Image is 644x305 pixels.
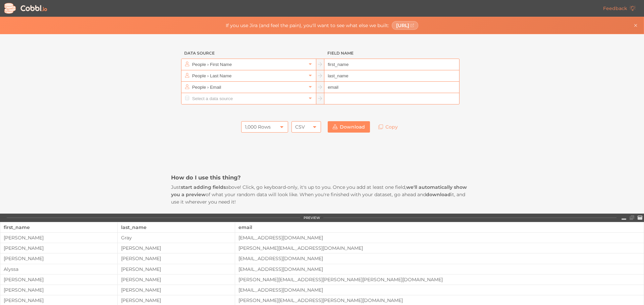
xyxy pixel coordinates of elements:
[191,70,306,81] input: Select a data source
[121,222,231,232] div: last_name
[0,256,117,261] div: [PERSON_NAME]
[295,121,305,133] div: CSV
[118,245,235,251] div: [PERSON_NAME]
[245,121,271,133] div: 1,000 Rows
[0,298,117,303] div: [PERSON_NAME]
[235,277,644,282] div: [PERSON_NAME][EMAIL_ADDRESS][PERSON_NAME][PERSON_NAME][DOMAIN_NAME]
[181,48,316,59] h3: Data Source
[4,222,114,232] div: first_name
[235,256,644,261] div: [EMAIL_ADDRESS][DOMAIN_NAME]
[118,287,235,293] div: [PERSON_NAME]
[118,266,235,272] div: [PERSON_NAME]
[0,287,117,293] div: [PERSON_NAME]
[118,235,235,240] div: Gray
[118,256,235,261] div: [PERSON_NAME]
[235,298,644,303] div: [PERSON_NAME][EMAIL_ADDRESS][PERSON_NAME][DOMAIN_NAME]
[235,287,644,293] div: [EMAIL_ADDRESS][DOMAIN_NAME]
[426,192,451,198] strong: download
[632,21,640,29] button: Close banner
[235,266,644,272] div: [EMAIL_ADDRESS][DOMAIN_NAME]
[328,121,370,133] a: Download
[598,3,641,14] a: Feedback
[0,277,117,282] div: [PERSON_NAME]
[396,23,409,28] span: [URL]
[235,245,644,251] div: [PERSON_NAME][EMAIL_ADDRESS][DOMAIN_NAME]
[181,184,226,190] strong: start adding fields
[0,245,117,251] div: [PERSON_NAME]
[0,266,117,272] div: Alyssa
[392,21,419,30] a: [URL]
[191,59,306,70] input: Select a data source
[171,183,473,206] p: Just above! Click, go keyboard-only, it's up to you. Once you add at least one field, of what you...
[238,222,640,232] div: email
[118,277,235,282] div: [PERSON_NAME]
[324,48,460,59] h3: Field Name
[304,216,320,220] div: PREVIEW
[171,174,473,181] h3: How do I use this thing?
[235,235,644,240] div: [EMAIL_ADDRESS][DOMAIN_NAME]
[226,23,389,28] span: If you use Jira (and feel the pain), you'll want to see what else we built:
[191,82,306,93] input: Select a data source
[0,235,117,240] div: [PERSON_NAME]
[373,121,403,133] a: Copy
[118,298,235,303] div: [PERSON_NAME]
[191,93,306,104] input: Select a data source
